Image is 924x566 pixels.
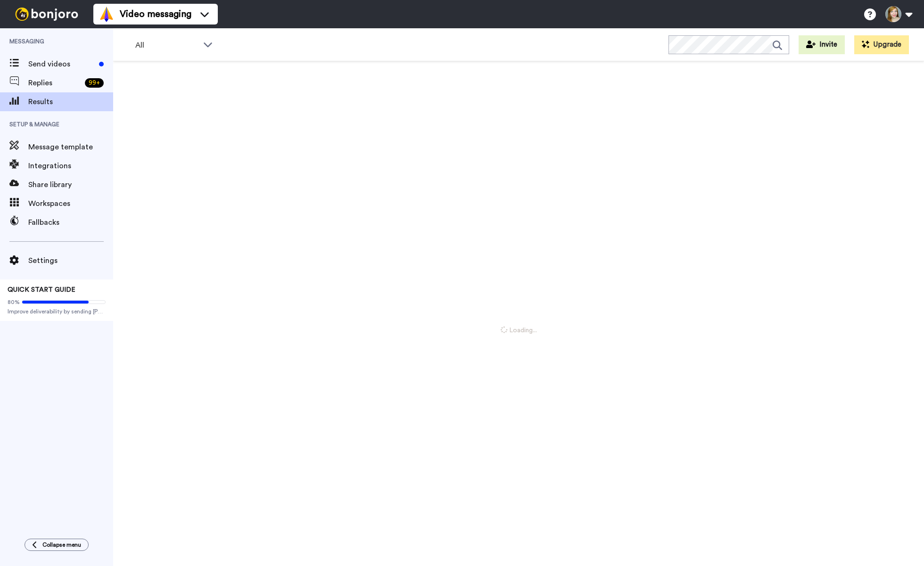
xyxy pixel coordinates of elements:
div: 99 + [85,78,104,88]
button: Invite [799,35,845,54]
span: Fallbacks [28,217,113,228]
span: Improve deliverability by sending [PERSON_NAME]’s from your own email [8,308,106,315]
img: bj-logo-header-white.svg [11,8,82,21]
span: Replies [28,77,81,89]
span: Settings [28,255,113,266]
span: Share library [28,179,113,190]
span: All [135,40,198,51]
span: Integrations [28,160,113,172]
button: Collapse menu [25,539,89,551]
span: Loading... [501,326,537,335]
img: vm-color.svg [99,7,114,22]
span: Message template [28,141,113,153]
span: Workspaces [28,198,113,209]
span: Send videos [28,58,95,70]
span: Collapse menu [42,541,81,549]
span: 80% [8,298,20,306]
span: Results [28,96,113,107]
span: Video messaging [120,8,191,21]
span: QUICK START GUIDE [8,287,75,293]
button: Upgrade [854,35,909,54]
